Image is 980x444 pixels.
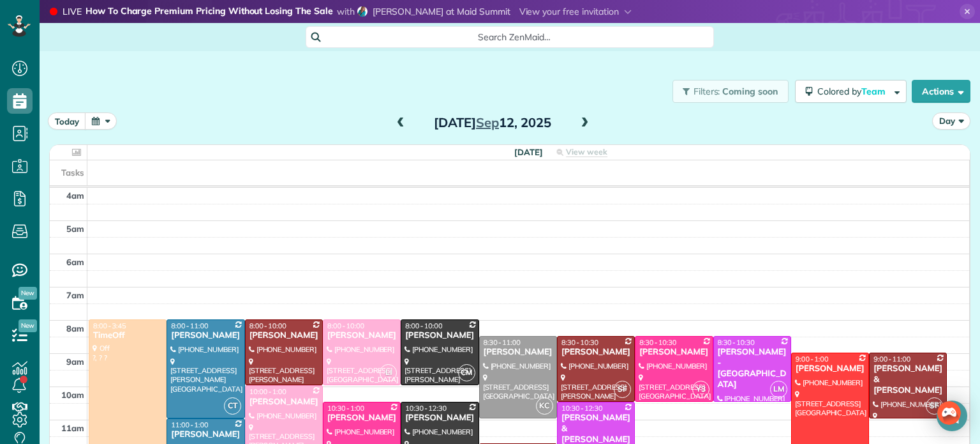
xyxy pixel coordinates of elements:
[694,86,720,97] span: Filters:
[405,404,447,413] span: 10:30 - 12:30
[66,356,84,367] span: 9am
[66,323,84,333] span: 8am
[171,420,208,429] span: 11:00 - 1:00
[66,224,84,234] span: 5am
[861,86,887,97] span: Team
[722,86,778,97] span: Coming soon
[19,287,37,300] span: New
[19,319,37,332] span: New
[327,330,397,341] div: [PERSON_NAME]
[93,321,126,330] span: 8:00 - 3:45
[692,381,709,398] span: Y3
[413,116,572,130] h2: [DATE] 12, 2025
[817,86,890,97] span: Colored by
[337,6,355,17] span: with
[357,6,367,17] img: debbie-sardone-2fdb8baf8bf9b966c4afe4022d95edca04a15f6fa89c0b1664110d9635919661.jpg
[483,347,553,358] div: [PERSON_NAME]
[561,338,598,347] span: 8:30 - 10:30
[249,321,286,330] span: 8:00 - 10:00
[566,147,607,157] span: View week
[514,147,543,157] span: [DATE]
[66,257,84,267] span: 6am
[795,364,865,374] div: [PERSON_NAME]
[170,429,241,440] div: [PERSON_NAME]
[536,397,553,415] span: KC
[484,338,521,347] span: 8:30 - 11:00
[718,338,755,347] span: 8:30 - 10:30
[405,413,475,424] div: [PERSON_NAME]
[66,290,84,300] span: 7am
[926,397,943,415] span: SF
[639,338,676,347] span: 8:30 - 10:30
[873,364,943,396] div: [PERSON_NAME] & [PERSON_NAME]
[932,112,970,130] button: Day
[405,330,475,341] div: [PERSON_NAME]
[614,381,631,398] span: SF
[66,190,84,201] span: 4am
[249,330,319,341] div: [PERSON_NAME]
[912,80,970,103] button: Actions
[327,321,364,330] span: 8:00 - 10:00
[717,347,787,390] div: [PERSON_NAME] - [GEOGRAPHIC_DATA]
[458,364,475,381] span: CM
[327,404,364,413] span: 10:30 - 1:00
[61,390,84,400] span: 10am
[405,321,442,330] span: 8:00 - 10:00
[61,423,84,433] span: 11am
[561,347,631,358] div: [PERSON_NAME]
[937,401,967,431] div: Open Intercom Messenger
[373,6,510,17] span: [PERSON_NAME] at Maid Summit
[249,397,319,408] div: [PERSON_NAME]
[224,397,241,415] span: CT
[327,413,397,424] div: [PERSON_NAME]
[171,321,208,330] span: 8:00 - 11:00
[249,387,286,396] span: 10:00 - 1:00
[795,80,907,103] button: Colored byTeam
[48,112,86,130] button: today
[93,330,163,341] div: TimeOff
[873,355,910,364] span: 9:00 - 11:00
[476,114,499,130] span: Sep
[770,381,787,398] span: LM
[639,347,709,358] div: [PERSON_NAME]
[61,167,84,178] span: Tasks
[561,404,603,413] span: 10:30 - 12:30
[380,364,397,381] span: LI
[796,355,829,364] span: 9:00 - 1:00
[170,330,241,341] div: [PERSON_NAME]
